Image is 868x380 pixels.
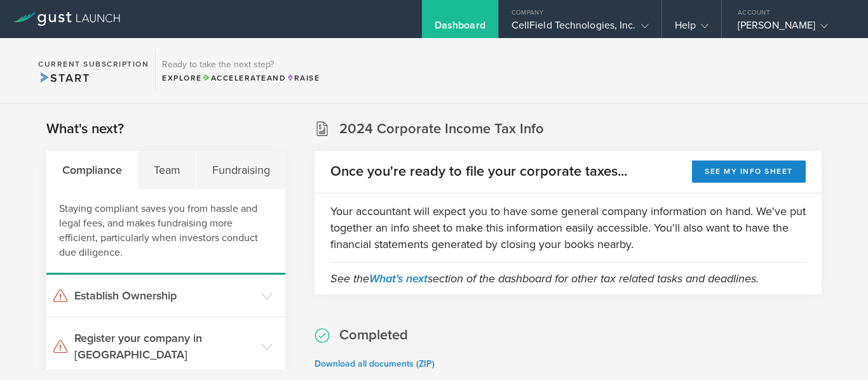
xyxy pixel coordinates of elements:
[804,319,868,380] iframe: Chat Widget
[675,19,709,38] div: Help
[435,19,485,38] div: Dashboard
[512,19,649,38] div: CellField Technologies, Inc.
[738,19,846,38] div: [PERSON_NAME]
